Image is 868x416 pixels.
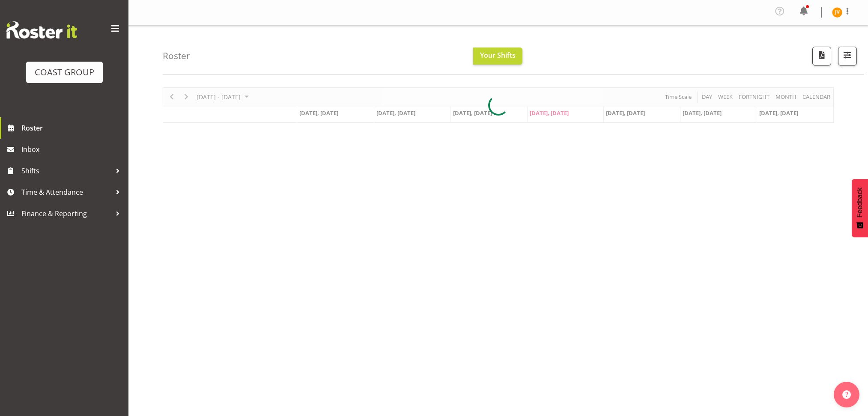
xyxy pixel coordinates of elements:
h4: Roster [163,51,190,61]
button: Your Shifts [473,48,522,65]
button: Filter Shifts [838,47,857,65]
span: Inbox [21,143,124,156]
span: Shifts [21,164,111,177]
div: COAST GROUP [35,66,94,79]
span: Roster [21,122,124,134]
img: jorgelina-villar11067.jpg [832,7,842,18]
button: Download a PDF of the roster according to the set date range. [812,47,831,65]
button: Feedback - Show survey [852,179,868,237]
img: Rosterit website logo [6,21,77,39]
span: Feedback [856,187,864,217]
span: Your Shifts [480,51,516,60]
span: Finance & Reporting [21,207,111,220]
span: Time & Attendance [21,186,111,199]
img: help-xxl-2.png [842,390,851,399]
